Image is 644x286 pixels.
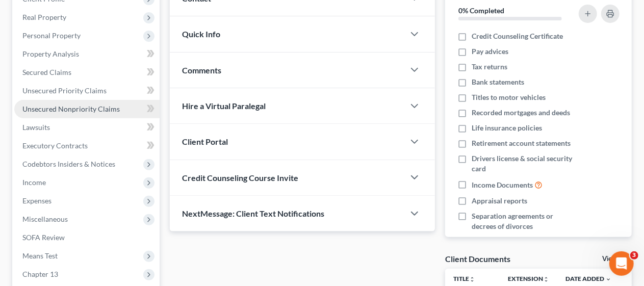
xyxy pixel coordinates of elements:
span: Credit Counseling Certificate [472,31,563,41]
a: Lawsuits [14,118,160,137]
span: Comments [182,65,221,75]
span: NextMessage: Client Text Notifications [182,209,324,218]
span: 3 [630,251,638,259]
span: Quick Info [182,29,220,39]
span: Personal Property [22,31,81,40]
span: Lawsuits [22,123,50,132]
span: Unsecured Nonpriority Claims [22,105,120,113]
span: Tax returns [472,62,507,72]
span: Bank statements [472,77,524,87]
span: Means Test [22,251,58,260]
span: Recorded mortgages and deeds [472,108,570,118]
span: Secured Claims [22,68,71,76]
span: Expenses [22,196,51,205]
span: Life insurance policies [472,123,542,133]
span: Retirement account statements [472,138,571,148]
span: Codebtors Insiders & Notices [22,160,115,168]
a: Date Added expand_more [565,275,611,282]
span: Miscellaneous [22,215,68,223]
i: unfold_more [543,276,549,282]
span: Property Analysis [22,49,79,58]
a: View All [602,255,628,263]
span: Drivers license & social security card [472,153,576,174]
a: Executory Contracts [14,137,160,155]
span: Real Property [22,13,66,21]
span: Credit Counseling Course Invite [182,173,298,183]
a: Titleunfold_more [453,275,475,282]
iframe: Intercom live chat [609,251,634,276]
a: Secured Claims [14,63,160,82]
span: Appraisal reports [472,196,527,206]
span: Income Documents [472,180,533,190]
span: Separation agreements or decrees of divorces [472,211,576,231]
span: Chapter 13 [22,270,58,278]
span: Executory Contracts [22,141,88,150]
strong: 0% Completed [458,6,504,15]
span: Income [22,178,46,187]
a: Property Analysis [14,45,160,63]
a: SOFA Review [14,228,160,247]
span: Unsecured Priority Claims [22,86,107,95]
i: unfold_more [469,276,475,282]
i: expand_more [605,276,611,282]
span: Hire a Virtual Paralegal [182,101,266,111]
span: Pay advices [472,46,508,57]
span: Titles to motor vehicles [472,92,546,102]
a: Unsecured Nonpriority Claims [14,100,160,118]
a: Extensionunfold_more [508,275,549,282]
a: Unsecured Priority Claims [14,82,160,100]
span: SOFA Review [22,233,65,242]
span: Client Portal [182,137,228,146]
div: Client Documents [445,253,510,264]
